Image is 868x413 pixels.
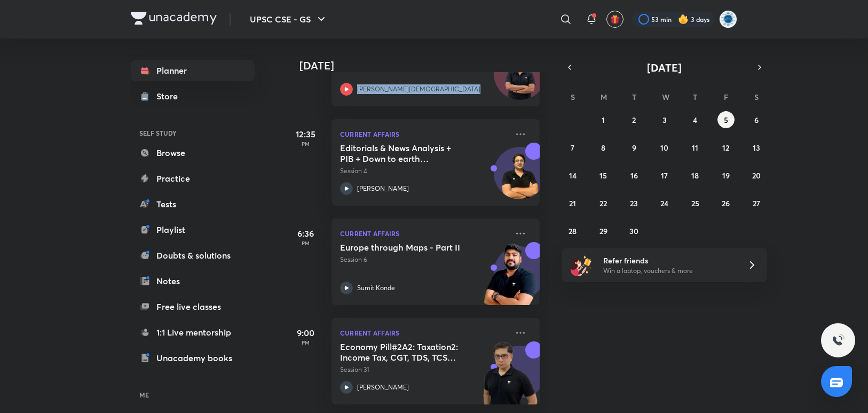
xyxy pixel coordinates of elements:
[131,168,255,189] a: Practice
[610,14,620,24] img: avatar
[131,347,255,369] a: Unacademy books
[285,128,327,141] h5: 12:35
[156,90,184,103] div: Store
[595,194,612,212] button: September 22, 2025
[601,143,605,153] abbr: September 8, 2025
[632,92,636,102] abbr: Tuesday
[299,59,550,72] h4: [DATE]
[832,334,845,347] img: ttu
[748,111,765,128] button: September 6, 2025
[656,111,673,128] button: September 3, 2025
[131,124,255,142] h6: SELF STUDY
[595,139,612,156] button: September 8, 2025
[717,167,735,184] button: September 19, 2025
[131,193,255,215] a: Tests
[661,170,668,181] abbr: September 17, 2025
[577,60,752,75] button: [DATE]
[717,111,735,128] button: September 5, 2025
[285,240,327,246] p: PM
[564,167,581,184] button: September 14, 2025
[606,11,624,28] button: avatar
[131,142,255,163] a: Browse
[340,326,508,339] p: Current Affairs
[595,167,612,184] button: September 15, 2025
[717,139,735,156] button: September 12, 2025
[686,111,704,128] button: September 4, 2025
[340,255,508,264] p: Session 6
[602,115,605,125] abbr: September 1, 2025
[724,92,728,102] abbr: Friday
[357,383,409,392] p: [PERSON_NAME]
[686,139,704,156] button: September 11, 2025
[692,143,698,153] abbr: September 11, 2025
[595,111,612,128] button: September 1, 2025
[691,170,699,181] abbr: September 18, 2025
[131,85,255,107] a: Store
[601,92,607,102] abbr: Monday
[569,198,576,208] abbr: September 21, 2025
[599,198,607,208] abbr: September 22, 2025
[752,170,761,181] abbr: September 20, 2025
[753,143,760,153] abbr: September 13, 2025
[285,339,327,346] p: PM
[571,143,574,153] abbr: September 7, 2025
[626,139,643,156] button: September 9, 2025
[753,198,760,208] abbr: September 27, 2025
[626,167,643,184] button: September 16, 2025
[131,245,255,266] a: Doubts & solutions
[626,111,643,128] button: September 2, 2025
[340,166,508,176] p: Session 4
[722,198,730,208] abbr: September 26, 2025
[131,270,255,292] a: Notes
[340,128,508,141] p: Current Affairs
[243,9,334,30] button: UPSC CSE - GS
[131,12,217,25] img: Company Logo
[754,92,759,102] abbr: Saturday
[630,170,638,181] abbr: September 16, 2025
[494,153,546,204] img: Avatar
[719,10,737,28] img: supriya Clinical research
[686,167,704,184] button: September 18, 2025
[569,170,577,181] abbr: September 14, 2025
[693,92,697,102] abbr: Thursday
[131,219,255,240] a: Playlist
[285,326,327,339] h5: 9:00
[722,143,729,153] abbr: September 12, 2025
[678,14,689,25] img: streak
[660,143,668,153] abbr: September 10, 2025
[686,194,704,212] button: September 25, 2025
[662,92,669,102] abbr: Wednesday
[571,92,575,102] abbr: Sunday
[131,296,255,317] a: Free live classes
[662,115,667,125] abbr: September 3, 2025
[131,322,255,343] a: 1:1 Live mentorship
[569,226,577,236] abbr: September 28, 2025
[629,226,638,236] abbr: September 30, 2025
[656,139,673,156] button: September 10, 2025
[722,170,730,181] abbr: September 19, 2025
[599,170,607,181] abbr: September 15, 2025
[626,194,643,212] button: September 23, 2025
[693,115,697,125] abbr: September 4, 2025
[131,60,255,81] a: Planner
[357,283,395,293] p: Sumit Konde
[340,227,508,240] p: Current Affairs
[131,12,217,27] a: Company Logo
[571,254,592,276] img: referral
[340,242,473,253] h5: Europe through Maps - Part II
[748,167,765,184] button: September 20, 2025
[630,198,638,208] abbr: September 23, 2025
[131,386,255,404] h6: ME
[632,143,636,153] abbr: September 9, 2025
[340,365,508,375] p: Session 31
[494,53,546,105] img: Avatar
[748,194,765,212] button: September 27, 2025
[599,226,607,236] abbr: September 29, 2025
[564,139,581,156] button: September 7, 2025
[632,115,636,125] abbr: September 2, 2025
[603,255,735,266] h6: Refer friends
[357,84,480,94] p: [PERSON_NAME][DEMOGRAPHIC_DATA]
[340,341,473,363] h5: Economy Pill#2A2: Taxation2: Income Tax, CGT, TDS, TCS etc
[754,115,759,125] abbr: September 6, 2025
[656,194,673,212] button: September 24, 2025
